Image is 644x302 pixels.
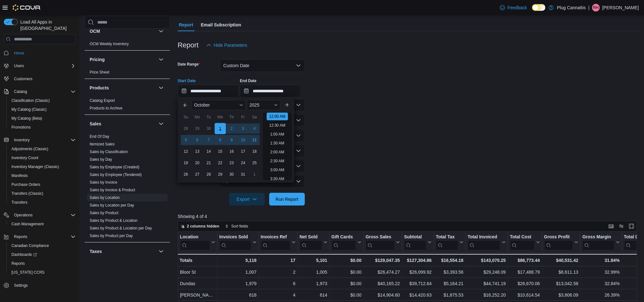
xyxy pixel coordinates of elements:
span: Users [11,62,76,70]
button: Reports [1,232,78,241]
div: Mo [192,112,202,122]
a: Classification (Classic) [9,97,52,104]
div: Gross Sales [366,234,395,250]
span: Sales by Location [90,195,120,200]
button: Next month [282,100,292,110]
div: day-19 [181,158,191,168]
button: Keyboard shortcuts [607,222,615,230]
button: Catalog [1,87,78,96]
button: Inventory [11,136,32,144]
span: Transfers [9,199,76,206]
a: Adjustments (Classic) [9,145,51,153]
button: Products [157,84,165,92]
span: Inventory [11,136,76,144]
span: Dashboards [9,251,76,258]
button: Total Tax [436,234,463,250]
div: 31.84% [582,256,620,264]
button: Total Cost [510,234,540,250]
a: Manifests [9,172,30,179]
a: Itemized Sales [90,142,115,146]
span: [US_STATE] CCRS [11,270,45,275]
a: End Of Day [90,134,109,139]
button: Pricing [90,56,156,63]
li: 3:00 AM [268,166,287,174]
span: Dashboards [11,252,37,257]
div: Subtotal [404,234,427,250]
button: Gross Sales [366,234,400,250]
span: Classification (Classic) [9,97,76,104]
a: Sales by Product per Day [90,234,133,238]
span: Manifests [11,173,28,178]
span: Feedback [508,4,527,11]
div: $40,531.42 [544,256,578,264]
div: Invoices Sold [219,234,251,250]
span: Inventory Manager (Classic) [9,163,76,171]
div: Su [181,112,191,122]
button: Subtotal [404,234,432,250]
div: Ryan Hannaby [592,4,600,11]
button: My Catalog (Beta) [6,114,78,123]
div: 5,101 [299,256,327,264]
div: day-29 [192,123,202,134]
a: Sales by Product & Location per Day [90,226,152,230]
button: Taxes [157,248,165,255]
button: Customers [1,74,78,83]
div: day-31 [238,169,248,179]
button: Cash Management [6,220,78,228]
button: Open list of options [296,118,301,123]
p: Plug Canna6is [557,4,586,11]
div: Gross Profit [544,234,573,250]
span: October [194,102,210,108]
button: Taxes [90,248,156,255]
div: day-6 [192,135,202,145]
img: Cova [13,4,41,11]
span: Customers [11,75,76,83]
a: Sales by Product [90,211,119,215]
span: Sales by Product per Day [90,233,133,238]
span: Sales by Day [90,157,112,162]
span: Price Sheet [90,70,109,75]
div: Total Cost [510,234,535,250]
div: Total Cost [510,234,535,240]
button: Gift Cards [331,234,361,250]
span: Sales by Location per Day [90,203,134,208]
span: Canadian Compliance [11,243,49,248]
div: 1,005 [299,269,327,276]
h3: Products [90,85,109,91]
a: Cash Management [9,220,46,228]
span: 2025 [250,102,259,108]
span: Catalog Export [90,98,115,103]
div: $143,070.25 [468,256,506,264]
button: Open list of options [296,102,301,108]
div: Gross Margin [582,234,614,240]
span: Inventory Count [11,155,38,160]
button: My Catalog (Classic) [6,105,78,114]
span: Reports [11,233,76,241]
a: My Catalog (Beta) [9,115,45,122]
button: Users [1,61,78,70]
div: day-5 [181,135,191,145]
a: Products to Archive [90,106,122,110]
div: day-9 [227,135,237,145]
span: Promotions [11,125,31,130]
span: My Catalog (Classic) [9,106,76,113]
button: Run Report [269,193,305,206]
button: Sales [157,120,165,128]
div: Total Invoiced [468,234,501,240]
a: Sales by Classification [90,150,128,154]
div: Invoices Sold [219,234,251,240]
input: Press the down key to enter a popover containing a calendar. Press the escape key to close the po... [178,85,239,97]
span: Manifests [9,172,76,179]
div: day-22 [215,158,225,168]
div: day-14 [204,146,214,157]
div: day-17 [238,146,248,157]
div: Gross Sales [366,234,395,240]
div: day-3 [238,123,248,134]
button: Sales [90,121,156,127]
span: End Of Day [90,134,109,139]
span: Canadian Compliance [9,242,76,249]
button: Home [1,48,78,57]
a: Promotions [9,123,33,131]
